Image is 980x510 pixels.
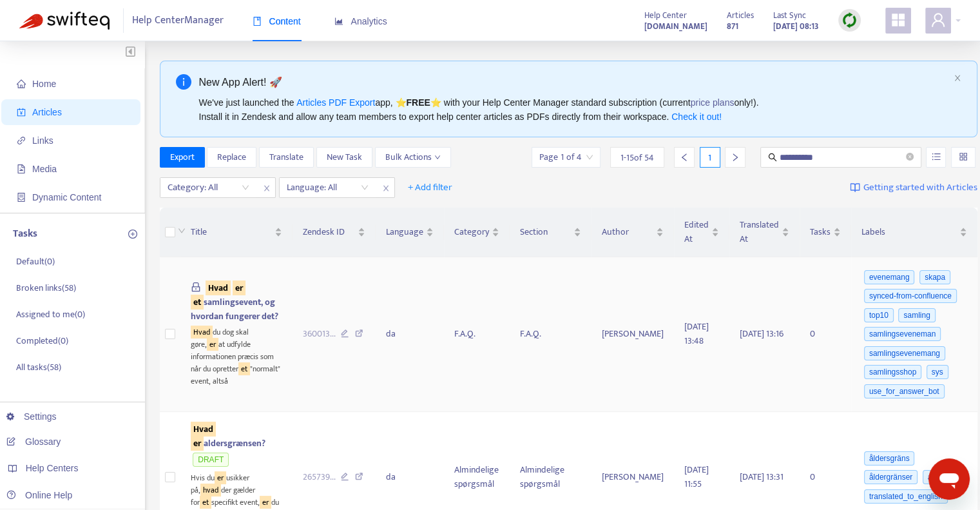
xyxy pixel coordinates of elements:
[160,147,205,168] button: Export
[303,327,336,341] span: 360013 ...
[376,208,444,257] th: Language
[700,147,720,168] div: 1
[200,496,211,509] sqkw: et
[928,458,970,500] iframe: Knap til at åbne messaging-vindue
[215,471,226,484] sqkw: er
[199,74,949,90] div: New App Alert! 🚀
[191,225,272,239] span: Title
[602,225,653,239] span: Author
[253,16,301,26] span: Content
[850,182,860,193] img: image-link
[191,422,216,436] sqkw: Hvad
[269,150,303,164] span: Translate
[16,255,55,268] p: Default ( 0 )
[740,326,783,341] span: [DATE] 13:16
[520,225,571,239] span: Section
[128,230,137,239] span: plus-circle
[253,17,262,26] span: book
[954,74,961,82] span: close
[684,319,709,348] span: [DATE] 13:48
[191,282,201,292] span: lock
[191,324,282,387] div: du dog skal gøre, at udfylde informationen præcis som når du opretter "normalt" event, altså
[316,147,372,168] button: New Task
[296,97,375,108] a: Articles PDF Export
[207,147,256,168] button: Replace
[386,225,423,239] span: Language
[864,270,915,284] span: evenemang
[327,150,362,164] span: New Task
[191,326,213,338] sqkw: Hvad
[740,469,783,484] span: [DATE] 13:31
[16,360,61,374] p: All tasks ( 58 )
[434,154,441,161] span: down
[800,257,851,412] td: 0
[17,136,26,145] span: link
[293,208,376,257] th: Zendesk ID
[193,453,229,467] span: DRAFT
[454,225,489,239] span: Category
[334,16,387,26] span: Analytics
[191,422,265,451] span: aldersgrænsen?
[926,147,946,168] button: unordered-list
[510,257,591,412] td: F.A.Q.
[200,484,221,496] sqkw: hvad
[890,12,906,28] span: appstore
[32,192,101,202] span: Dynamic Content
[19,12,110,30] img: Swifteq
[727,8,754,23] span: Articles
[398,177,462,198] button: + Add filter
[176,74,191,90] span: info-circle
[591,257,674,412] td: [PERSON_NAME]
[378,181,394,196] span: close
[864,308,894,322] span: top10
[303,470,336,484] span: 265739 ...
[644,19,707,34] strong: [DOMAIN_NAME]
[919,270,950,284] span: skapa
[773,8,806,23] span: Last Sync
[927,365,948,379] span: sys
[17,79,26,88] span: home
[740,218,779,246] span: Translated At
[217,150,246,164] span: Replace
[444,257,510,412] td: F.A.Q.
[864,289,957,303] span: synced-from-confluence
[861,225,957,239] span: Labels
[170,150,195,164] span: Export
[768,153,777,162] span: search
[684,218,709,246] span: Edited At
[864,327,941,341] span: samlingseveneman
[259,147,314,168] button: Translate
[620,151,654,164] span: 1 - 15 of 54
[199,95,949,124] div: We've just launched the app, ⭐ ⭐️ with your Help Center Manager standard subscription (current on...
[16,308,85,321] p: Assigned to me ( 0 )
[406,97,430,108] b: FREE
[32,135,53,146] span: Links
[375,147,451,168] button: Bulk Actionsdown
[644,19,707,34] a: [DOMAIN_NAME]
[850,177,977,198] a: Getting started with Articles
[180,208,293,257] th: Title
[810,225,831,239] span: Tasks
[800,208,851,257] th: Tasks
[727,19,738,34] strong: 871
[191,280,278,324] span: samlingsevent, og hvordan fungerer det?
[906,152,914,164] span: close-circle
[334,17,343,26] span: area-chart
[841,12,858,28] img: sync.dc5367851b00ba804db3.png
[17,193,26,202] span: container
[233,280,245,295] sqkw: er
[923,470,962,484] span: age limit
[691,97,735,108] a: price plans
[32,164,57,174] span: Media
[674,208,729,257] th: Edited At
[864,365,921,379] span: samlingsshop
[864,384,945,398] span: use_for_answer_bot
[191,436,204,451] sqkw: er
[260,496,271,509] sqkw: er
[731,153,740,162] span: right
[864,470,918,484] span: åldergränser
[510,208,591,257] th: Section
[32,79,56,89] span: Home
[17,108,26,117] span: account-book
[864,451,915,466] span: åldersgräns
